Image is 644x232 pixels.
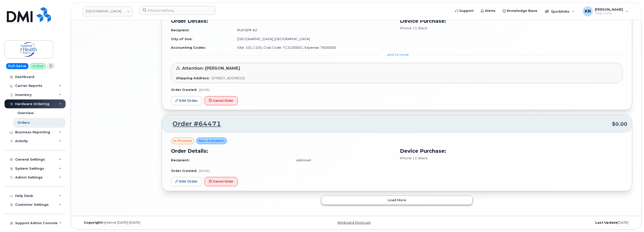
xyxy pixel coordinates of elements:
[173,138,192,143] span: in process
[171,158,190,162] strong: Recipient:
[166,119,221,128] a: Order #64471
[176,76,210,80] strong: Shipping Address:
[233,26,394,35] td: RUH EPP #2
[233,35,394,43] td: [GEOGRAPHIC_DATA], [GEOGRAPHIC_DATA]
[388,198,406,202] span: Load more
[338,221,371,224] a: Keyboard Shortcuts
[171,169,197,173] strong: Order Created:
[477,6,499,16] a: Alerts
[551,9,569,13] span: Quicklinks
[612,120,627,128] span: $0.00
[622,210,640,228] iframe: Messenger Launcher
[171,28,190,32] strong: Recipient:
[459,8,474,13] span: Support
[84,221,102,224] strong: Copyright
[171,37,192,41] strong: City of Use:
[171,88,197,92] strong: Order Created:
[452,6,477,16] a: Support
[171,17,394,25] h3: Order Details:
[139,6,216,15] input: Find something...
[204,177,238,186] button: Cancel Order
[198,138,225,143] span: New Activation
[321,196,473,205] button: Load more
[400,156,417,160] span: iPhone 13
[212,76,245,80] span: [STREET_ADDRESS]
[204,96,238,106] button: Cancel Order
[595,7,623,11] span: [PERSON_NAME]
[400,26,417,30] span: iPhone 13
[595,11,623,15] span: Help Desk
[499,6,541,16] a: Knowledge Base
[585,8,591,14] span: KN
[291,156,394,165] td: unknown
[417,26,428,30] span: , Black
[400,147,623,155] h3: Device Purchase:
[448,221,632,225] div: [DATE]
[233,43,394,52] td: Site: 101.1105, Cost Code: 713100001, Expense: 7600006
[595,221,618,224] strong: Last Update
[485,8,495,13] span: Alerts
[507,8,537,13] span: Knowledge Base
[182,66,240,71] span: Attention: [PERSON_NAME]
[381,51,413,59] a: ...and 10 more
[82,6,133,16] a: Saskatoon Health Region
[579,6,632,16] div: Khanh Nguyen
[171,177,202,186] a: Edit Order
[417,156,428,160] span: , Black
[199,169,210,173] span: [DATE]
[171,96,202,106] a: Edit Order
[171,147,394,155] h3: Order Details:
[199,88,210,92] span: [DATE]
[171,45,206,49] strong: Accounting Codes:
[541,6,578,16] div: Quicklinks
[80,221,264,225] div: MyServe [DATE]–[DATE]
[400,17,623,25] h3: Device Purchase:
